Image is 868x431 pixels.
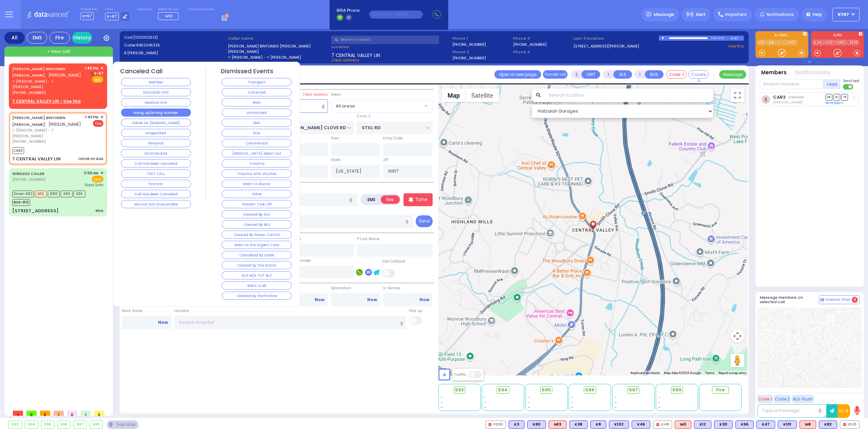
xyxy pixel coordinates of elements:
[58,421,71,428] div: 596
[121,78,191,86] button: Member
[48,72,81,78] span: [PERSON_NAME]
[12,139,46,144] span: [PHONE_NUMBER]
[658,400,660,405] span: -
[165,13,173,19] span: M12
[222,210,292,218] button: Cleared By ALS
[85,115,98,120] span: 1:43 PM
[573,43,639,49] a: [STREET_ADDRESS][PERSON_NAME]
[124,50,225,56] label: B [PERSON_NAME]
[823,79,841,89] button: +Add
[121,129,191,137] button: Unspecified
[222,180,292,188] button: Went to doctor
[735,420,754,429] div: K66
[222,231,292,239] button: Cleared By Poison Control
[527,420,546,429] div: BLS
[441,405,443,410] span: -
[331,52,380,57] span: 7 CENTRAL VALLEY LIN
[773,100,803,105] span: Joseph Blumenthal
[787,40,797,45] a: K101
[50,32,70,44] div: Fire
[773,95,786,100] a: CAR3
[440,367,462,375] a: Open this area in Google Maps (opens a new window)
[819,295,860,304] button: Internal Chat 4
[528,395,530,400] span: -
[133,35,158,40] span: [1013202512]
[542,387,551,393] span: 595
[819,420,837,429] div: BLS
[48,121,81,127] span: [PERSON_NAME]
[122,308,171,314] label: Back Home
[543,70,568,79] button: Transfer call
[222,129,292,137] button: DOA
[835,40,847,45] a: FD55
[12,171,44,176] a: WIRELESS CALLER
[513,49,571,55] span: Phone 4
[629,387,638,393] span: 597
[4,32,25,44] div: All
[731,354,744,367] button: Drag Pegman onto the map to open Street View
[228,36,329,41] label: Caller name
[452,49,511,55] span: Phone 2
[100,170,103,176] span: ✕
[12,66,65,78] a: [PERSON_NAME] BINYUMEN [PERSON_NAME]
[498,387,508,393] span: 594
[452,42,486,47] label: [PHONE_NUMBER]
[331,100,423,112] span: All areas
[571,405,573,410] span: -
[67,411,77,416] span: 0
[672,387,682,393] span: 599
[711,34,717,42] div: 0:00
[826,94,832,100] span: DR
[792,395,814,403] button: ALS-Rush
[841,94,848,100] span: TR
[837,404,850,418] button: 10-4
[222,241,292,249] button: Went to the Urgent Care
[848,40,859,45] a: 3318
[485,420,506,429] div: FD55
[222,200,292,208] button: Patient Took Off
[12,177,46,182] span: [PHONE_NUMBER]
[756,420,775,429] div: K47
[84,171,98,176] span: 11:59 AM
[757,395,773,403] button: Code 1
[222,159,292,168] button: Trauma
[222,88,292,96] button: Corrected
[588,220,598,230] gmp-advanced-marker: Client
[731,329,744,343] button: Map camera controls
[13,411,23,416] span: 1
[800,420,816,429] div: ALS KJ
[645,70,664,79] button: BUS
[813,12,822,18] span: Help
[441,400,443,405] span: -
[121,119,191,127] button: Follow On [DOMAIN_NAME]
[222,139,292,147] button: Commercial
[675,420,691,429] div: M3
[440,367,462,375] img: Google
[513,36,571,41] span: Phone 3
[585,387,594,393] span: 596
[528,400,530,405] span: -
[725,12,747,18] span: Important
[382,259,406,264] label: Use Callback
[452,36,511,41] span: Phone 1
[441,395,443,400] span: -
[222,281,292,290] button: Went to ER
[757,40,767,45] a: K82
[717,34,718,42] div: /
[774,395,791,403] button: Code 2
[843,83,854,90] label: Turn off text
[85,66,98,71] span: 1:45 PM
[549,420,567,429] div: M13
[728,43,744,49] a: Use this
[415,196,428,203] p: Tone
[714,420,733,429] div: BLS
[767,12,794,18] span: Notifications
[632,420,650,429] div: K46
[121,98,191,106] button: Medical Info
[838,12,849,18] span: KY67
[222,251,292,259] button: Cancelled by caller
[222,292,292,300] button: Cleared by the hotline
[12,98,81,104] u: 7 CENTRAL VALLEY LIN - Use this
[26,411,37,416] span: 0
[416,215,433,227] button: Send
